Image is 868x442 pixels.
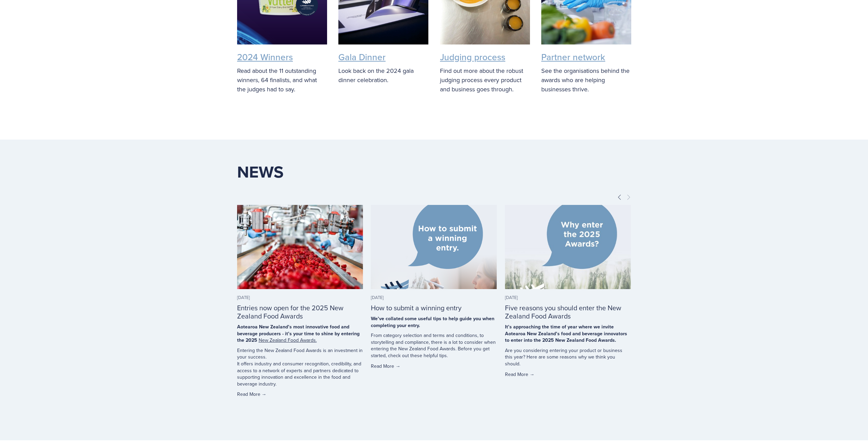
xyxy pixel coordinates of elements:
[371,315,494,329] strong: We’ve collated some useful tips to help guide you when completing your entry.
[371,363,497,369] a: Read More →
[237,347,363,388] p: Entering the New Zealand Food Awards is an investment in your success. It offers industry and con...
[338,51,386,63] a: Gala Dinner
[617,194,622,200] span: Previous
[541,66,631,94] p: See the organisations behind the awards who are helping businesses thrive.
[371,184,497,310] img: How to submit a winning entry
[505,323,627,343] strong: It’s approaching the time of year where we invite Aotearoa New Zealand’s food and beverage innova...
[237,391,363,398] a: Read More →
[626,194,631,200] span: Next
[237,205,363,289] a: Entries now open for the 2025 New Zealand Food Awards
[371,205,497,289] a: How to submit a winning entry
[259,337,317,343] a: New Zealand Food Awards.
[237,66,327,94] p: Read about the 11 outstanding winners, 64 finalists, and what the judges had to say.
[237,323,360,343] strong: Aotearoa New Zealand’s most innovative food and beverage producers - it’s your time to shine by e...
[505,347,631,367] p: Are you considering entering your product or business this year? Here are some reasons why we thi...
[338,66,428,84] p: Look back on the 2024 gala dinner celebration.
[505,371,631,378] a: Read More →
[237,294,250,300] time: [DATE]
[237,303,344,321] a: Entries now open for the 2025 New Zealand Food Awards
[237,51,293,63] a: 2024 Winners
[440,51,505,63] a: Judging process
[371,303,462,313] a: How to submit a winning entry
[440,66,530,94] p: Find out more about the robust judging process every product and business goes through.
[371,294,384,300] time: [DATE]
[237,161,631,182] h1: News
[541,51,605,63] a: Partner network
[505,184,631,310] img: Five reasons you should enter the New Zealand Food Awards
[505,303,621,321] a: Five reasons you should enter the New Zealand Food Awards
[237,184,363,310] img: Entries now open for the 2025 New Zealand Food Awards
[371,332,497,359] p: From category selection and terms and conditions, to storytelling and compliance, there is a lot ...
[505,205,631,289] a: Five reasons you should enter the New Zealand Food Awards
[505,294,518,300] time: [DATE]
